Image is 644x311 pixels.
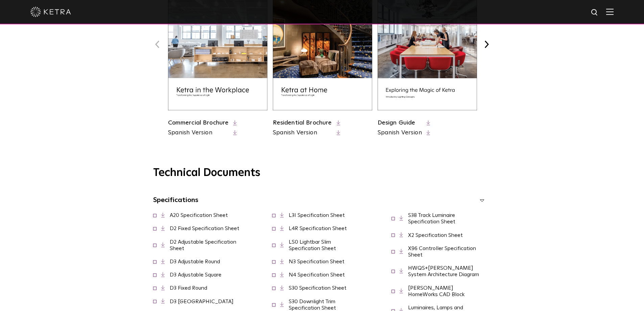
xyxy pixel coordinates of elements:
a: HWQS+[PERSON_NAME] System Architecture Diagram [408,265,479,277]
a: X2 Specification Sheet [408,232,463,238]
a: N3 Specification Sheet [289,259,344,264]
a: L3I Specification Sheet [289,213,345,218]
a: N4 Specification Sheet [289,272,345,277]
a: [PERSON_NAME] HomeWorks CAD Block [408,285,464,297]
a: L4R Specification Sheet [289,226,347,231]
h3: Technical Documents [153,166,491,179]
a: Spanish Version [378,129,422,137]
a: D3 [GEOGRAPHIC_DATA] [170,299,234,304]
button: Next [482,40,491,49]
a: Design Guide [378,120,415,126]
span: Specifications [153,197,198,203]
a: D3 Adjustable Round [170,259,220,264]
a: Spanish Version [168,129,229,137]
img: ketra-logo-2019-white [30,7,71,17]
a: X96 Controller Specification Sheet [408,246,476,258]
a: D3 Adjustable Square [170,272,221,277]
a: D2 Adjustable Specification Sheet [170,239,236,251]
a: A20 Specification Sheet [170,213,228,218]
a: LS0 Lightbar Slim Specification Sheet [289,239,336,251]
a: D3 Fixed Round [170,285,207,291]
a: S30 Downlight Trim Specification Sheet [289,299,336,311]
button: Previous [153,40,162,49]
a: S30 Specification Sheet [289,285,347,291]
a: Spanish Version [273,129,332,137]
a: Residential Brochure [273,120,332,126]
img: search icon [591,8,599,17]
img: Hamburger%20Nav.svg [606,8,614,15]
a: D2 Fixed Specification Sheet [170,226,239,231]
a: Commercial Brochure [168,120,229,126]
a: S38 Track Luminaire Specification Sheet [408,213,455,224]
